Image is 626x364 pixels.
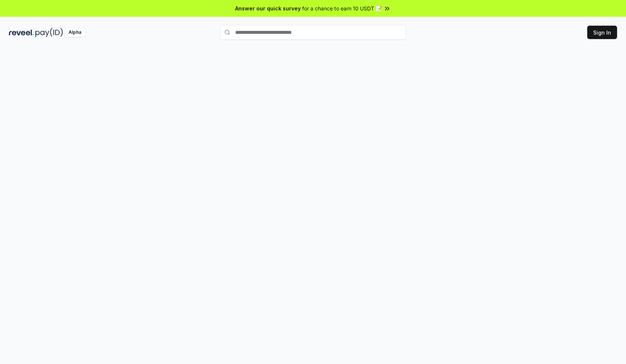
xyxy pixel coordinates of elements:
[9,28,34,37] img: reveel_dark
[35,28,63,37] img: pay_id
[587,26,617,39] button: Sign In
[235,4,301,12] span: Answer our quick survey
[302,4,382,12] span: for a chance to earn 10 USDT 📝
[64,28,85,37] div: Alpha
